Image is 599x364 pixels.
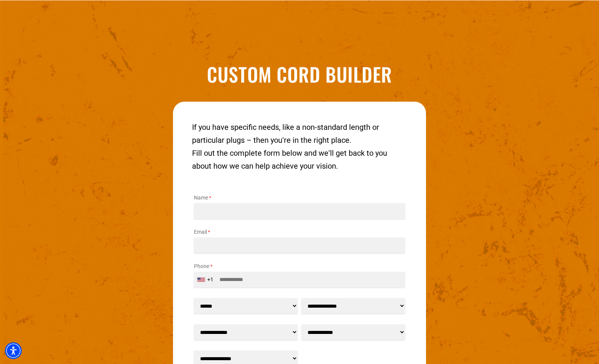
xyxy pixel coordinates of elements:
[194,263,209,269] span: Phone
[194,229,207,235] span: Email
[5,342,22,359] div: Accessibility Menu
[194,272,218,287] div: United States: +1
[207,276,213,284] div: +1
[112,64,487,83] h1: Custom Cord Builder
[194,195,208,201] span: Name
[192,147,407,172] p: Fill out the complete form below and we'll get back to you about how we can help achieve your vis...
[192,121,407,147] p: If you have specific needs, like a non-standard length or particular plugs – then you're in the r...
